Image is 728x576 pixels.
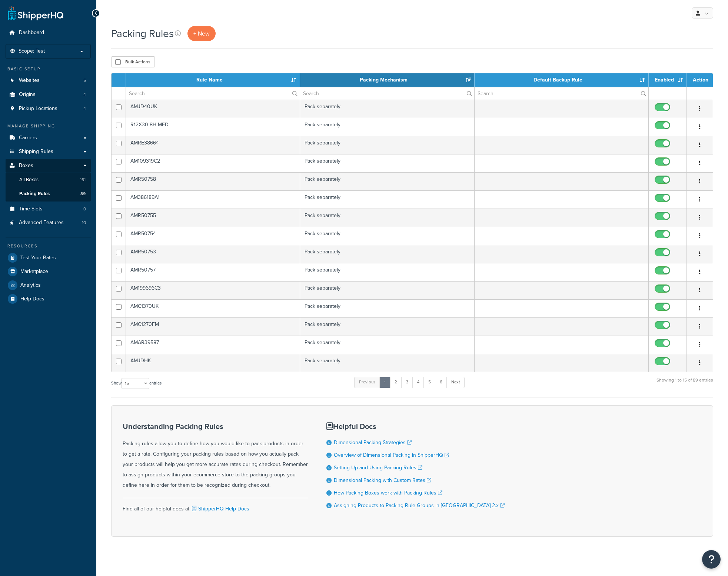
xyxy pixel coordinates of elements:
[6,66,91,72] div: Basic Setup
[19,149,53,155] span: Shipping Rules
[6,173,91,187] a: All Boxes 161
[193,29,210,38] span: + New
[126,299,300,317] td: AMC1370UK
[300,299,474,317] td: Pack separately
[6,202,91,216] li: Time Slots
[126,136,300,154] td: AMRE38664
[20,282,41,289] span: Analytics
[126,354,300,372] td: AMJDHK
[300,172,474,190] td: Pack separately
[6,173,91,187] li: All Boxes
[300,317,474,336] td: Pack separately
[190,505,249,513] a: ShipperHQ Help Docs
[122,378,149,389] select: Showentries
[123,422,308,430] h3: Understanding Packing Rules
[126,209,300,227] td: AMR50755
[435,377,447,388] a: 6
[111,378,162,389] label: Show entries
[6,216,91,230] a: Advanced Features 10
[123,498,308,514] div: Find all of our helpful docs at:
[19,220,64,226] span: Advanced Features
[126,100,300,118] td: AMJD40UK
[300,209,474,227] td: Pack separately
[300,227,474,245] td: Pack separately
[300,100,474,118] td: Pack separately
[334,502,505,509] a: Assigning Products to Packing Rule Groups in [GEOGRAPHIC_DATA] 2.x
[334,476,431,484] a: Dimensional Packing with Custom Rates
[300,136,474,154] td: Pack separately
[334,451,449,459] a: Overview of Dimensional Packing in ShipperHQ
[6,243,91,249] div: Resources
[83,106,86,112] span: 4
[6,292,91,306] a: Help Docs
[6,145,91,159] a: Shipping Rules
[19,191,50,197] span: Packing Rules
[334,464,422,472] a: Setting Up and Using Packing Rules
[19,206,43,212] span: Time Slots
[300,190,474,209] td: Pack separately
[19,77,40,84] span: Websites
[300,118,474,136] td: Pack separately
[6,251,91,264] a: Test Your Rates
[446,377,465,388] a: Next
[6,159,91,173] a: Boxes
[19,91,36,98] span: Origins
[6,279,91,292] li: Analytics
[126,118,300,136] td: R12X30-8H-MFD
[6,216,91,230] li: Advanced Features
[475,87,648,100] input: Search
[20,255,56,261] span: Test Your Rates
[300,281,474,299] td: Pack separately
[300,73,474,87] th: Packing Mechanism: activate to sort column ascending
[379,377,390,388] a: 1
[6,131,91,145] li: Carriers
[401,377,413,388] a: 3
[6,123,91,129] div: Manage Shipping
[6,202,91,216] a: Time Slots 0
[126,73,300,87] th: Rule Name: activate to sort column ascending
[126,263,300,281] td: AMR50757
[126,172,300,190] td: AMR50758
[649,73,687,87] th: Enabled: activate to sort column ascending
[6,265,91,278] a: Marketplace
[687,73,713,87] th: Action
[80,177,86,183] span: 161
[83,206,86,212] span: 0
[19,135,37,141] span: Carriers
[6,159,91,201] li: Boxes
[300,154,474,172] td: Pack separately
[6,74,91,87] a: Websites 5
[19,163,33,169] span: Boxes
[111,56,154,67] button: Bulk Actions
[300,245,474,263] td: Pack separately
[19,177,39,183] span: All Boxes
[334,439,412,446] a: Dimensional Packing Strategies
[19,30,44,36] span: Dashboard
[126,190,300,209] td: AM386189A1
[412,377,424,388] a: 4
[19,48,45,54] span: Scope: Test
[656,376,713,392] div: Showing 1 to 15 of 89 entries
[6,102,91,116] a: Pickup Locations 4
[126,245,300,263] td: AMR50753
[6,187,91,201] li: Packing Rules
[126,281,300,299] td: AM199696C3
[6,26,91,40] a: Dashboard
[6,74,91,87] li: Websites
[6,88,91,101] li: Origins
[334,489,442,497] a: How Packing Boxes work with Packing Rules
[20,269,48,275] span: Marketplace
[82,220,86,226] span: 10
[126,87,300,100] input: Search
[702,550,721,569] button: Open Resource Center
[126,154,300,172] td: AM109319C2
[300,263,474,281] td: Pack separately
[187,26,216,41] a: + New
[126,227,300,245] td: AMR50754
[19,106,57,112] span: Pickup Locations
[6,102,91,116] li: Pickup Locations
